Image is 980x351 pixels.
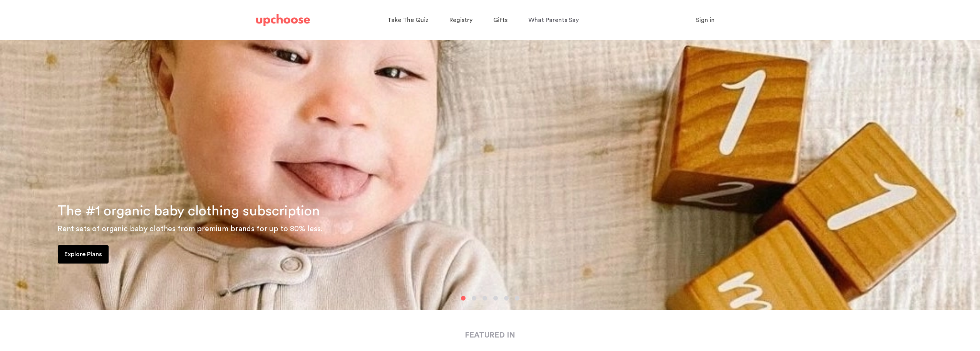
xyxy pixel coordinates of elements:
span: What Parents Say [528,17,579,23]
p: Explore Plans [64,250,102,259]
span: Gifts [493,17,508,23]
a: Gifts [493,13,510,28]
p: Rent sets of organic baby clothes from premium brands for up to 80% less. [57,223,971,235]
span: Registry [449,17,472,23]
button: Sign in [686,12,724,28]
span: Take The Quiz [387,17,429,23]
a: Registry [449,13,475,28]
a: Take The Quiz [387,13,431,28]
a: What Parents Say [528,13,581,28]
a: UpChoose [256,12,310,28]
span: Sign in [696,17,715,23]
img: UpChoose [256,14,310,26]
a: Explore Plans [58,245,109,264]
strong: FEATURED IN [465,331,515,339]
span: The #1 organic baby clothing subscription [57,204,320,218]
